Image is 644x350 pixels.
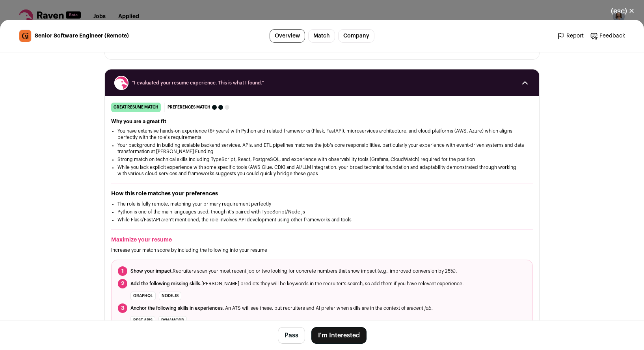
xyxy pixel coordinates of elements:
li: Node.js [159,292,181,300]
a: Match [308,29,335,43]
p: Increase your match score by including the following into your resume [111,247,533,253]
a: Report [557,32,584,40]
li: REST APIs [130,316,155,325]
li: Strong match on technical skills including TypeScript, React, PostgreSQL, and experience with obs... [117,156,527,163]
li: While you lack explicit experience with some specific tools (AWS Glue, CDK) and AI/LLM integratio... [117,164,527,177]
span: Add the following missing skills. [130,281,201,286]
li: DynamoDB [158,316,187,325]
button: Close modal [601,2,644,20]
span: 3 [118,303,127,313]
span: Anchor the following skills in experiences [130,306,223,311]
button: Pass [278,327,305,344]
h2: Maximize your resume [111,236,533,244]
li: You have extensive hands-on experience (8+ years) with Python and related frameworks (Flask, Fast... [117,128,527,140]
span: 2 [118,279,127,288]
a: Overview [270,29,305,43]
img: ba0896b14f83606bdc31c1131418fa60fcf3310d7d84e1b9f31863a8d3dd8cf7 [19,30,31,42]
h2: How this role matches your preferences [111,190,533,198]
li: GraphQL [130,292,156,300]
li: The role is fully remote, matching your primary requirement perfectly [117,201,527,207]
i: recent job. [409,306,433,311]
span: “I evaluated your resume experience. This is what I found.” [132,80,512,86]
li: Python is one of the main languages used, though it's paired with TypeScript/Node.js [117,209,527,215]
h2: Why you are a great fit [111,118,533,125]
span: Preferences match [168,103,210,111]
a: Feedback [590,32,625,40]
span: Show your impact. [130,269,173,273]
li: Your background in building scalable backend services, APIs, and ETL pipelines matches the job's ... [117,142,527,155]
div: great resume match [111,103,161,112]
button: I'm Interested [311,327,367,344]
span: 1 [118,266,127,276]
li: While Flask/FastAPI aren't mentioned, the role involves API development using other frameworks an... [117,217,527,223]
span: Recruiters scan your most recent job or two looking for concrete numbers that show impact (e.g., ... [130,268,457,274]
span: . An ATS will see these, but recruiters and AI prefer when skills are in the context of a [130,305,433,311]
a: Company [338,29,374,43]
span: Senior Software Engineer (Remote) [35,32,129,40]
span: [PERSON_NAME] predicts they will be keywords in the recruiter's search, so add them if you have r... [130,281,463,287]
